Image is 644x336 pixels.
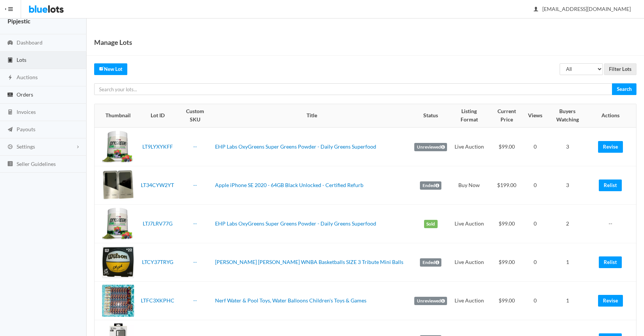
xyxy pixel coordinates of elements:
[545,282,589,320] td: 1
[589,205,636,243] td: --
[215,182,363,188] a: Apple iPhone SE 2020 - 64GB Black Unlocked - Certified Refurb
[6,57,14,64] ion-icon: clipboard
[598,295,623,307] a: Revise
[450,205,488,243] td: Live Auction
[94,63,127,75] a: createNew Lot
[420,258,441,267] label: Ended
[545,166,589,205] td: 3
[612,83,636,95] input: Search
[193,220,197,227] a: --
[17,126,35,132] span: Payouts
[94,83,612,95] input: Search your lots...
[545,127,589,166] td: 3
[450,127,488,166] td: Live Auction
[488,127,525,166] td: $99.00
[545,243,589,282] td: 1
[488,243,525,282] td: $99.00
[215,259,403,265] a: [PERSON_NAME] [PERSON_NAME] WNBA Basketballs SIZE 3 Tribute Mini Balls
[450,243,488,282] td: Live Auction
[6,144,14,151] ion-icon: cog
[94,37,132,48] h1: Manage Lots
[212,104,411,127] th: Title
[525,243,545,282] td: 0
[534,6,631,12] span: [EMAIL_ADDRESS][DOMAIN_NAME]
[215,220,376,227] a: EHP Labs OxyGreens Super Greens Powder - Daily Greens Superfood
[99,66,104,71] ion-icon: create
[17,74,38,80] span: Auctions
[598,141,623,153] a: Revise
[525,205,545,243] td: 0
[137,104,178,127] th: Lot ID
[193,182,197,188] a: --
[6,92,14,99] ion-icon: cash
[411,104,450,127] th: Status
[143,220,172,227] a: LTJ7LRV77G
[142,259,173,265] a: LTCY37TRYG
[450,104,488,127] th: Listing Format
[17,57,26,63] span: Lots
[178,104,212,127] th: Custom SKU
[17,161,56,167] span: Seller Guidelines
[17,109,36,115] span: Invoices
[525,127,545,166] td: 0
[193,143,197,150] a: --
[17,143,35,150] span: Settings
[424,220,438,228] label: Sold
[215,143,376,150] a: EHP Labs OxyGreens Super Greens Powder - Daily Greens Superfood
[532,6,540,13] ion-icon: person
[6,109,14,116] ion-icon: calculator
[141,297,174,304] a: LTFC3XKPHC
[6,161,14,168] ion-icon: list box
[525,282,545,320] td: 0
[142,143,173,150] a: LT9LYXYKFF
[525,166,545,205] td: 0
[545,104,589,127] th: Buyers Watching
[599,256,622,268] a: Relist
[525,104,545,127] th: Views
[8,17,31,25] strong: Pipjestic
[604,63,636,75] input: Filter Lots
[450,166,488,205] td: Buy Now
[6,40,14,47] ion-icon: speedometer
[17,39,43,46] span: Dashboard
[6,126,14,133] ion-icon: paper plane
[95,104,137,127] th: Thumbnail
[420,181,441,190] label: Ended
[545,205,589,243] td: 2
[488,205,525,243] td: $99.00
[488,104,525,127] th: Current Price
[414,143,447,151] label: Unreviewed
[488,282,525,320] td: $99.00
[450,282,488,320] td: Live Auction
[414,297,447,305] label: Unreviewed
[589,104,636,127] th: Actions
[215,297,366,304] a: Nerf Water & Pool Toys, Water Balloons Children's Toys & Games
[599,180,622,191] a: Relist
[17,91,33,98] span: Orders
[193,297,197,304] a: --
[141,182,174,188] a: LT34CYW2YT
[488,166,525,205] td: $199.00
[6,74,14,81] ion-icon: flash
[193,259,197,265] a: --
